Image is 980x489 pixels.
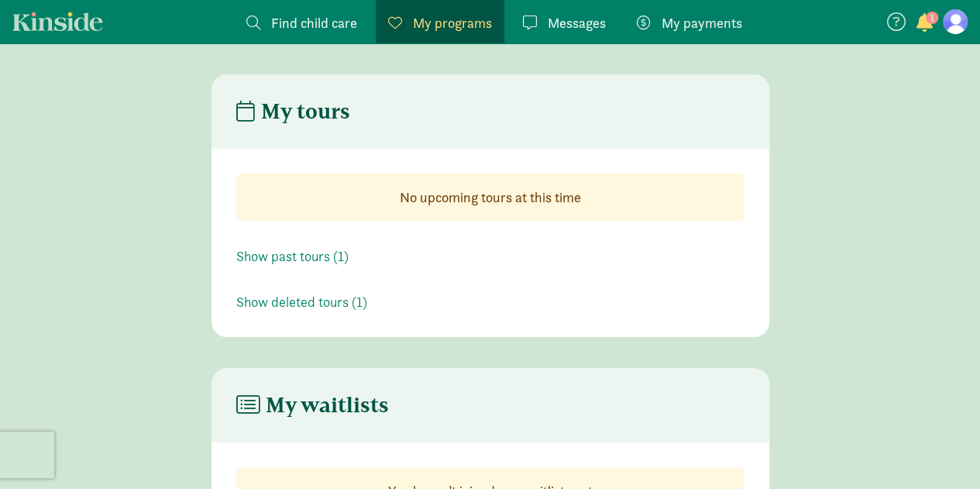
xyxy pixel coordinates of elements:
span: Messages [548,12,606,33]
a: Show deleted tours (1) [236,293,367,311]
span: My payments [662,12,742,33]
h4: My tours [236,99,350,124]
strong: No upcoming tours at this time [400,188,581,206]
span: My programs [413,12,492,33]
button: 1 [913,14,935,34]
a: Show past tours (1) [236,247,349,265]
span: 1 [926,12,938,24]
a: Kinside [12,12,103,31]
h4: My waitlists [236,393,389,418]
span: Find child care [271,12,357,33]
